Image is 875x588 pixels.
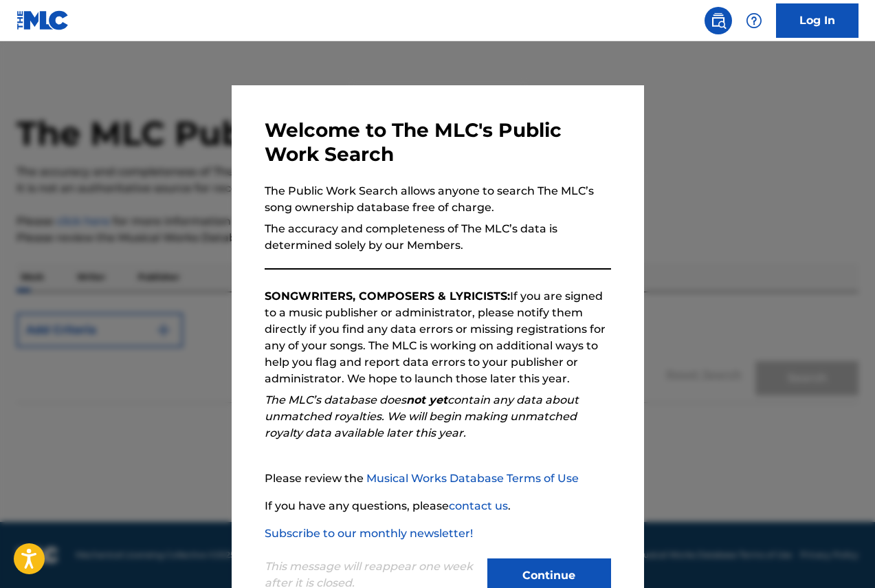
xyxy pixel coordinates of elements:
[265,290,510,303] strong: SONGWRITERS, COMPOSERS & LYRICISTS:
[746,12,762,29] img: help
[265,527,473,540] a: Subscribe to our monthly newsletter!
[265,393,579,439] em: The MLC’s database does contain any data about unmatched royalties. We will begin making unmatche...
[265,288,611,387] p: If you are signed to a music publisher or administrator, please notify them directly if you find ...
[776,3,859,38] a: Log In
[710,12,727,29] img: search
[705,7,732,34] a: Public Search
[740,7,768,34] div: Help
[406,393,447,406] strong: not yet
[449,499,508,512] a: contact us
[265,498,611,514] p: If you have any questions, please .
[265,183,611,216] p: The Public Work Search allows anyone to search The MLC’s song ownership database free of charge.
[366,472,579,485] a: Musical Works Database Terms of Use
[16,10,69,30] img: MLC Logo
[265,470,611,487] p: Please review the
[265,221,611,254] p: The accuracy and completeness of The MLC’s data is determined solely by our Members.
[265,118,611,166] h3: Welcome to The MLC's Public Work Search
